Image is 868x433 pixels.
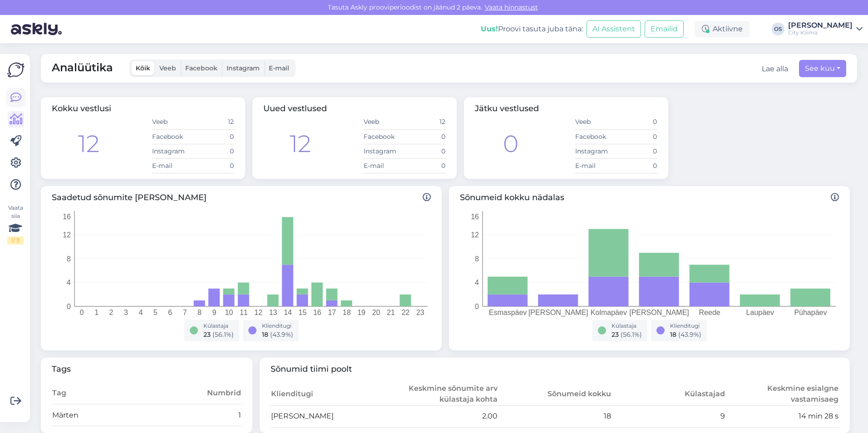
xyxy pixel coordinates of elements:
[271,383,385,406] th: Klienditugi
[194,404,241,426] td: 1
[52,363,242,375] span: Tags
[78,126,99,162] div: 12
[240,309,248,316] tspan: 11
[63,212,71,220] tspan: 16
[269,309,277,316] tspan: 13
[363,115,404,129] td: Veeb
[290,126,311,162] div: 12
[616,144,657,158] td: 0
[7,236,24,245] div: 1 / 3
[284,309,292,316] tspan: 14
[194,383,241,404] th: Numbrid
[212,309,217,316] tspan: 9
[197,309,202,316] tspan: 8
[254,309,262,316] tspan: 12
[7,204,24,245] div: Vaata siia
[313,309,321,316] tspan: 16
[587,20,641,38] button: AI Assistent
[498,405,612,427] td: 18
[109,309,113,316] tspan: 2
[416,309,424,316] tspan: 23
[460,192,839,204] span: Sõnumeid kokku nädalas
[328,309,336,316] tspan: 17
[528,309,588,317] tspan: [PERSON_NAME]
[153,309,158,316] tspan: 5
[159,64,176,72] span: Veeb
[475,255,479,262] tspan: 8
[138,309,143,316] tspan: 4
[270,330,293,339] span: ( 43.9 %)
[52,59,113,77] span: Analüütika
[152,115,193,129] td: Veeb
[203,330,211,339] span: 23
[725,383,839,406] th: Keskmine esialgne vastamisaeg
[575,144,616,158] td: Instagram
[788,22,863,36] a: [PERSON_NAME]City Kliima
[67,279,71,286] tspan: 4
[575,158,616,173] td: E-mail
[475,302,479,310] tspan: 0
[404,144,446,158] td: 0
[67,302,71,310] tspan: 0
[343,309,351,316] tspan: 18
[471,231,479,239] tspan: 12
[612,383,725,406] th: Külastajad
[372,309,380,316] tspan: 20
[152,129,193,144] td: Facebook
[168,309,172,316] tspan: 6
[384,405,498,427] td: 2.00
[262,322,293,330] div: Klienditugi
[616,115,657,129] td: 0
[788,22,853,29] div: [PERSON_NAME]
[80,309,84,316] tspan: 0
[52,103,111,113] span: Kokku vestlusi
[799,60,846,77] button: See kuu
[401,309,409,316] tspan: 22
[63,231,71,239] tspan: 12
[404,115,446,129] td: 12
[404,158,446,173] td: 0
[503,126,518,162] div: 0
[193,158,234,173] td: 0
[193,144,234,158] td: 0
[299,309,307,316] tspan: 15
[629,309,689,317] tspan: [PERSON_NAME]
[612,405,725,427] td: 9
[612,330,619,339] span: 23
[794,309,827,316] tspan: Pühapäev
[762,64,788,74] button: Lae alla
[227,64,260,72] span: Instagram
[670,330,676,339] span: 18
[193,115,234,129] td: 12
[481,25,498,33] b: Uus!
[616,158,657,173] td: 0
[575,115,616,129] td: Veeb
[404,129,446,144] td: 0
[67,255,71,262] tspan: 8
[725,405,839,427] td: 14 min 28 s
[575,129,616,144] td: Facebook
[612,322,642,330] div: Külastaja
[678,330,701,339] span: ( 43.9 %)
[185,64,217,72] span: Facebook
[746,309,774,316] tspan: Laupäev
[482,3,541,11] a: Vaata hinnastust
[616,129,657,144] td: 0
[203,322,234,330] div: Külastaja
[52,192,431,204] span: Saadetud sõnumite [PERSON_NAME]
[193,129,234,144] td: 0
[152,158,193,173] td: E-mail
[591,309,627,316] tspan: Kolmapäev
[212,330,234,339] span: ( 56.1 %)
[363,158,404,173] td: E-mail
[52,404,194,426] td: Märten
[475,103,539,113] span: Jätku vestlused
[183,309,187,316] tspan: 7
[363,144,404,158] td: Instagram
[7,61,25,79] img: Askly Logo
[225,309,233,316] tspan: 10
[263,103,327,113] span: Uued vestlused
[384,383,498,406] th: Keskmine sõnumite arv külastaja kohta
[94,309,99,316] tspan: 1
